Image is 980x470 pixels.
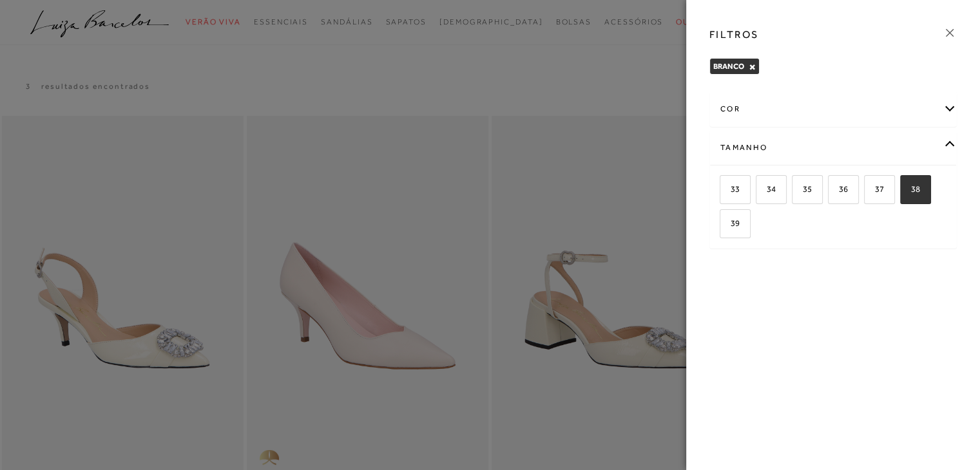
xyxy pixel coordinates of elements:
[709,27,759,42] h3: FILTROS
[754,185,767,198] input: 34
[898,185,911,198] input: 38
[862,185,875,198] input: 37
[721,218,740,228] span: 39
[749,62,756,71] button: BRANCO Close
[757,184,776,194] span: 34
[710,131,956,165] div: Tamanho
[713,62,744,71] span: BRANCO
[718,185,731,198] input: 33
[829,184,848,194] span: 36
[793,184,812,194] span: 35
[826,185,839,198] input: 36
[710,92,956,126] div: cor
[718,219,731,232] input: 39
[865,184,884,194] span: 37
[721,184,740,194] span: 33
[790,185,803,198] input: 35
[901,184,920,194] span: 38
